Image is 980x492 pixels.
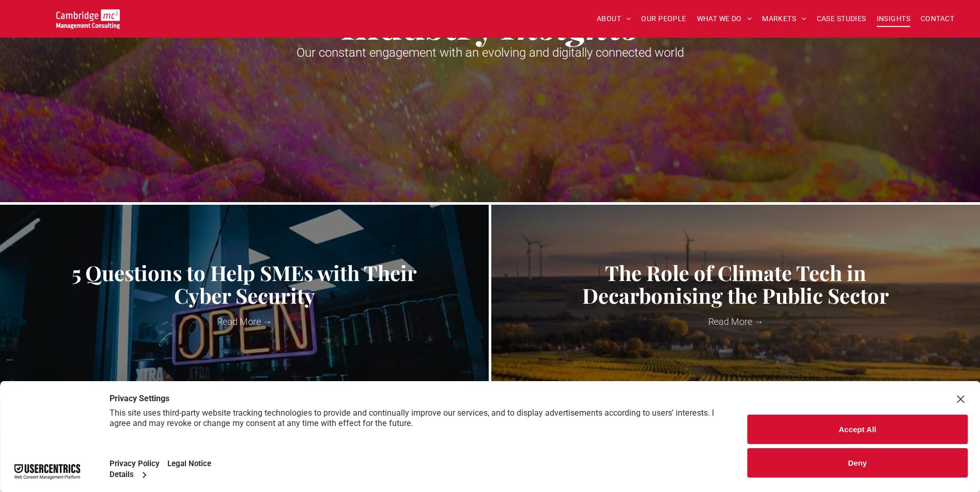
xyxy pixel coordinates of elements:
a: Your Business Transformed | Cambridge Management Consulting [56,11,120,22]
a: The Role of Climate Tech in Decarbonising the Public Sector [499,261,972,307]
a: Read More → [499,315,972,329]
a: MARKETS [757,11,811,27]
a: OUR PEOPLE [636,11,691,27]
a: CONTACT [915,11,959,27]
a: 5 Questions to Help SMEs with Their Cyber Security [8,261,481,307]
a: INSIGHTS [872,11,915,27]
img: Go to Homepage [56,9,120,29]
span: Our constant engagement with an evolving and digitally connected world [297,45,684,60]
a: ABOUT [592,11,636,27]
a: Read More → [8,315,481,329]
a: CASE STUDIES [812,11,872,27]
a: WHAT WE DO [692,11,757,27]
